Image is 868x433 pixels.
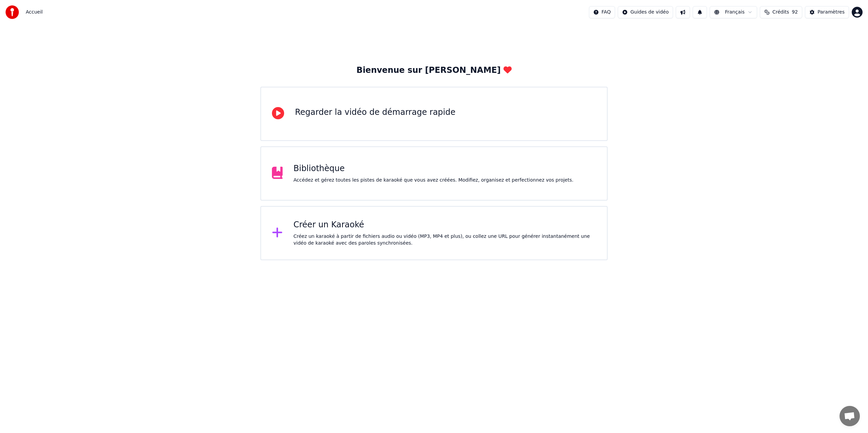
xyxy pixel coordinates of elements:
span: Crédits [772,9,789,16]
div: Créez un karaoké à partir de fichiers audio ou vidéo (MP3, MP4 et plus), ou collez une URL pour g... [294,233,596,247]
div: Bibliothèque [294,163,574,174]
div: Accédez et gérez toutes les pistes de karaoké que vous avez créées. Modifiez, organisez et perfec... [294,177,574,184]
button: Guides de vidéo [618,6,673,18]
div: Créer un Karaoké [294,220,596,230]
div: Regarder la vidéo de démarrage rapide [295,107,455,118]
img: youka [5,5,19,19]
button: Crédits92 [760,6,802,18]
button: FAQ [589,6,615,18]
span: 92 [792,9,798,16]
button: Paramètres [805,6,849,18]
div: Paramètres [817,9,845,16]
nav: breadcrumb [26,9,43,16]
span: Accueil [26,9,43,16]
div: Ouvrir le chat [840,406,860,426]
div: Bienvenue sur [PERSON_NAME] [356,65,511,76]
